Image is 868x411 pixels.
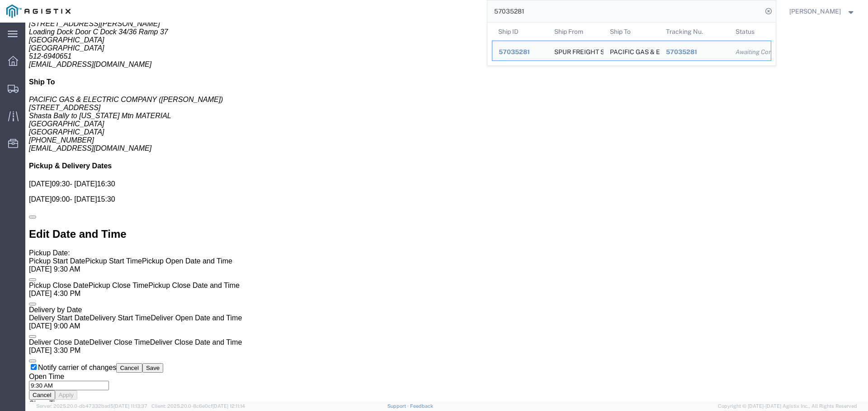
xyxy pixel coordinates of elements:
[151,403,245,409] span: Client: 2025.20.0-8c6e0cf
[487,0,762,22] input: Search for shipment number, reference number
[789,6,856,17] button: [PERSON_NAME]
[113,403,147,409] span: [DATE] 11:13:37
[604,23,660,41] th: Ship To
[610,41,653,60] div: PACIFIC GAS & ELECTRIC COMPANY
[387,403,410,409] a: Support
[659,23,729,41] th: Tracking Nu.
[410,403,433,409] a: Feedback
[492,23,776,65] table: Search Results
[729,23,771,41] th: Status
[499,47,542,57] div: 57035281
[736,47,764,57] div: Awaiting Confirmation
[6,5,71,18] img: logo
[554,41,597,60] div: SPUR FREIGHT SERVICES INC
[665,48,697,55] span: 57035281
[25,23,868,402] iframe: FS Legacy Container
[492,23,548,41] th: Ship ID
[718,402,857,410] span: Copyright © [DATE]-[DATE] Agistix Inc., All Rights Reserved
[212,403,245,409] span: [DATE] 12:11:14
[499,48,530,55] span: 57035281
[547,23,604,41] th: Ship From
[789,6,841,16] span: Dan Whitemore
[665,47,723,57] div: 57035281
[36,403,147,409] span: Server: 2025.20.0-db47332bad5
